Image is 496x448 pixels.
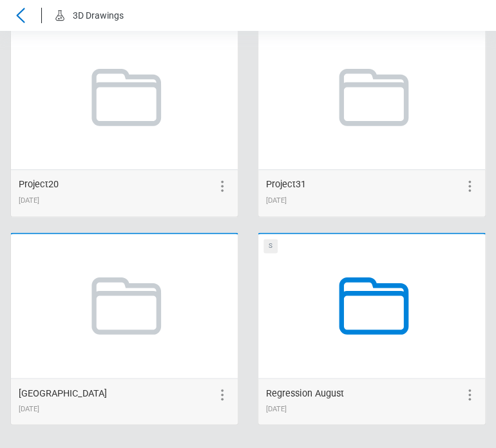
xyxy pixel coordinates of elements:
div: Pasadena [19,386,107,400]
div: Regression August [266,386,344,400]
span: [GEOGRAPHIC_DATA] [19,387,107,398]
span: 07/23/2025 10:54:23 [19,404,39,413]
div: Project20 [19,178,59,192]
span: 3D Drawings [73,10,124,21]
div: Project31 [266,178,306,192]
span: 07/09/2025 14:55:10 [266,196,287,205]
span: Project31 [266,179,306,190]
span: 07/09/2025 14:33:46 [19,196,39,205]
div: S [263,239,278,253]
span: Project20 [19,179,59,190]
span: Regression August [266,387,344,398]
span: 08/20/2025 14:52:27 [266,404,287,413]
